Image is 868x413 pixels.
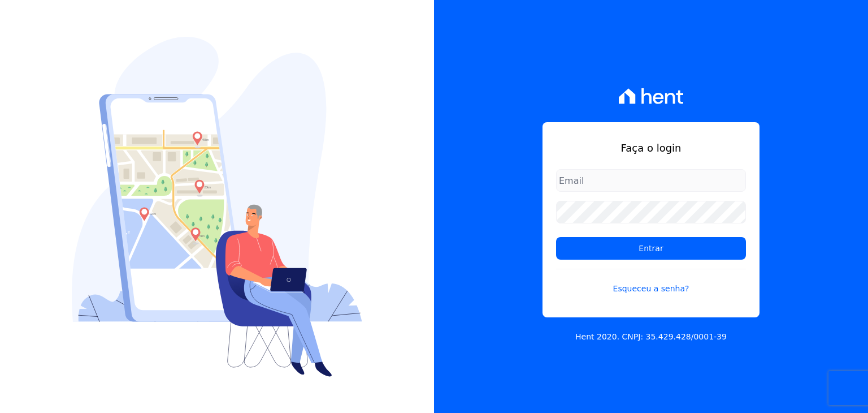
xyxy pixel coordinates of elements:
[575,331,727,343] p: Hent 2020. CNPJ: 35.429.428/0001-39
[556,269,746,295] a: Esqueceu a senha?
[556,169,746,192] input: Email
[72,37,362,377] img: Login
[556,140,746,156] h1: Faça o login
[556,237,746,260] input: Entrar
